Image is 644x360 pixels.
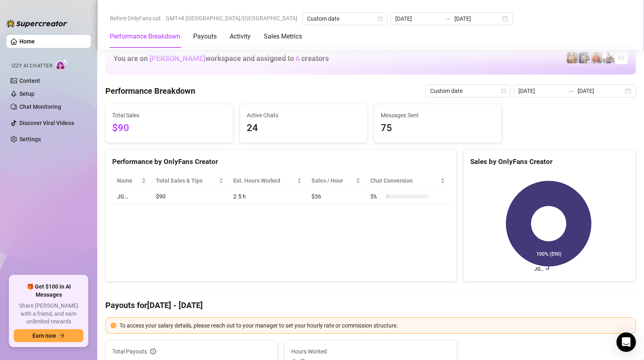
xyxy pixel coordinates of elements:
div: Activity [230,32,251,41]
span: swap-right [445,15,451,22]
span: Messages Sent [381,111,495,120]
span: exclamation-circle [111,323,116,328]
a: Home [19,38,35,45]
div: Payouts [193,32,217,41]
div: Open Intercom Messenger [616,332,636,352]
button: Earn nowarrow-right [14,329,83,342]
span: 24 [247,121,361,136]
span: Hours Worked [291,347,450,356]
span: Sales / Hour [311,176,354,185]
span: calendar [501,88,506,93]
input: Start date [518,86,565,95]
span: + 2 [618,53,625,62]
img: Axel [579,52,590,63]
h4: Performance Breakdown [105,85,195,97]
input: End date [578,86,624,95]
th: Name [112,173,151,189]
td: $36 [307,189,366,205]
a: Discover Viral Videos [19,120,74,126]
h4: Payouts for [DATE] - [DATE] [105,300,636,311]
span: $90 [112,121,226,136]
th: Sales / Hour [307,173,366,189]
td: JG… [112,189,151,205]
input: End date [454,14,501,23]
span: 6 [296,54,300,63]
span: Total Sales & Tips [156,176,217,185]
a: Setup [19,91,34,97]
span: Earn now [32,332,56,339]
span: Custom date [430,85,505,97]
span: info-circle [150,349,156,354]
h1: You are on workspace and assigned to creators [113,54,329,63]
img: logo-BBDzfeDw.svg [6,19,67,28]
span: Custom date [307,13,382,25]
div: Performance by OnlyFans Creator [112,156,450,167]
span: Chat Conversion [370,176,439,185]
img: JG [567,52,578,63]
img: AI Chatter [55,59,68,71]
img: Justin [591,52,602,63]
span: Total Sales [112,111,226,120]
div: Est. Hours Worked [233,176,295,185]
div: Sales Metrics [264,32,302,41]
span: Name [117,176,140,185]
td: $90 [151,189,228,205]
span: 5 % [370,192,383,201]
span: [PERSON_NAME] [149,54,205,63]
img: JUSTIN [603,52,614,63]
div: Performance Breakdown [110,32,180,41]
text: JG… [534,266,544,272]
a: Chat Monitoring [19,103,61,110]
span: Active Chats [247,111,361,120]
td: 2.5 h [228,189,306,205]
a: Settings [19,136,41,142]
input: Start date [395,14,441,23]
span: Izzy AI Chatter [11,62,52,70]
th: Chat Conversion [365,173,450,189]
span: Before OnlyFans cut [110,12,161,24]
span: to [445,15,451,22]
span: 75 [381,121,495,136]
div: To access your salary details, please reach out to your manager to set your hourly rate or commis... [119,321,631,330]
span: swap-right [568,88,574,94]
span: to [568,88,574,94]
a: Content [19,78,40,84]
th: Total Sales & Tips [151,173,228,189]
span: 🎁 Get $100 in AI Messages [14,283,83,299]
span: GMT+8 [GEOGRAPHIC_DATA]/[GEOGRAPHIC_DATA] [166,12,297,24]
span: Share [PERSON_NAME] with a friend, and earn unlimited rewards [14,302,83,326]
span: Total Payouts [112,347,147,356]
div: Sales by OnlyFans Creator [470,156,629,167]
span: calendar [378,16,383,21]
span: arrow-right [59,333,65,338]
